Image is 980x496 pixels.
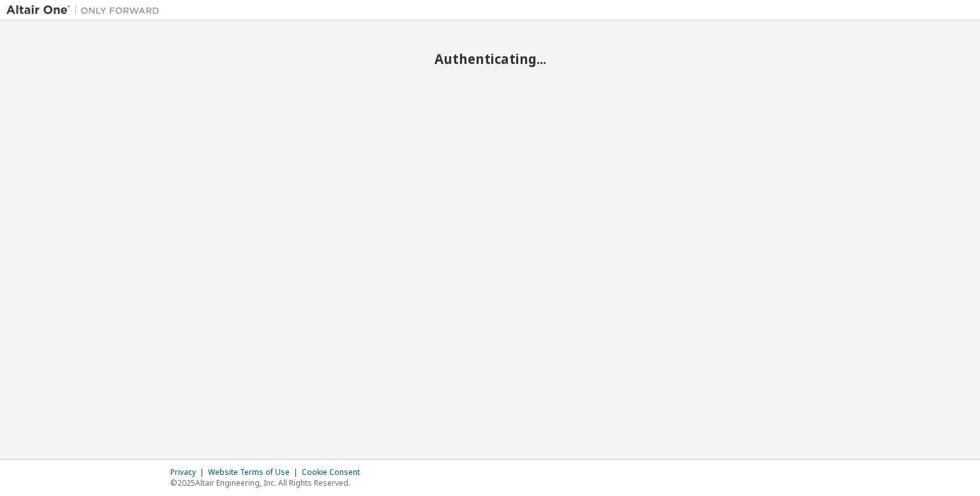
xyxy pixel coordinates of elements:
[302,467,367,477] div: Cookie Consent
[6,4,166,17] img: Altair One
[6,50,974,67] h2: Authenticating...
[208,467,302,477] div: Website Terms of Use
[170,477,367,488] p: © 2025 Altair Engineering, Inc. All Rights Reserved.
[170,467,208,477] div: Privacy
